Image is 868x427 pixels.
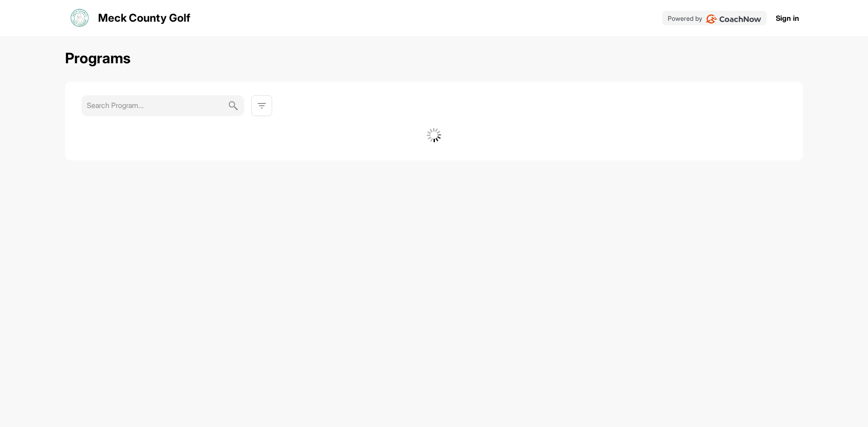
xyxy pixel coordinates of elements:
a: Sign in [776,13,799,23]
p: Powered by [668,14,702,23]
p: Meck County Golf [98,10,190,26]
img: G6gVgL6ErOh57ABN0eRmCEwV0I4iEi4d8EwaPGI0tHgoAbU4EAHFLEQAh+QQFCgALACwIAA4AGAASAAAEbHDJSesaOCdk+8xg... [427,128,441,142]
img: CoachNow [706,14,761,23]
img: svg+xml;base64,PHN2ZyB3aWR0aD0iMjQiIGhlaWdodD0iMjQiIHZpZXdCb3g9IjAgMCAyNCAyNCIgZmlsbD0ibm9uZSIgeG... [228,95,239,116]
img: svg+xml;base64,PHN2ZyB3aWR0aD0iMjQiIGhlaWdodD0iMjQiIHZpZXdCb3g9IjAgMCAyNCAyNCIgZmlsbD0ibm9uZSIgeG... [256,100,267,111]
input: Search Program... [87,95,228,115]
h2: Programs [65,50,131,67]
img: logo [69,7,91,29]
